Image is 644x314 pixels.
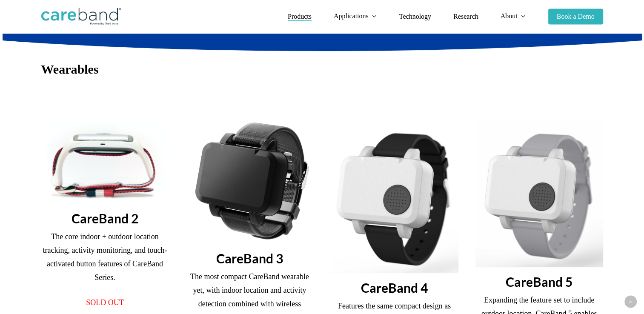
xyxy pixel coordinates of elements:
[41,61,603,77] h3: Wearables
[453,13,478,20] a: Research
[624,296,637,308] a: Back to top
[501,12,518,20] span: About
[41,8,121,25] img: CareBand
[399,13,431,20] a: Technology
[331,280,458,296] h3: CareBand 4
[86,298,124,307] span: SOLD OUT
[334,12,369,20] span: Applications
[186,250,314,266] h3: CareBand 3
[334,13,377,20] a: Applications
[557,13,595,20] span: Book a Demo
[41,210,169,226] h3: CareBand 2
[475,274,603,290] h3: CareBand 5
[288,13,312,20] a: Products
[41,230,169,296] p: The core indoor + outdoor location tracking, activity monitoring, and touch-activated button feat...
[501,13,526,20] a: About
[548,13,603,20] a: Book a Demo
